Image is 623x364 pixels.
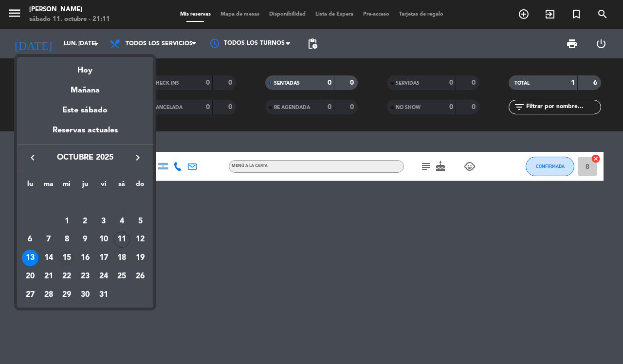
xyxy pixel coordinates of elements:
td: 19 de octubre de 2025 [131,249,149,267]
td: OCT. [21,194,149,212]
td: 6 de octubre de 2025 [21,231,39,249]
td: 31 de octubre de 2025 [94,286,113,304]
div: 20 [22,268,38,285]
div: 17 [95,250,112,266]
td: 8 de octubre de 2025 [57,231,76,249]
div: Hoy [17,57,153,77]
td: 26 de octubre de 2025 [131,267,149,286]
td: 28 de octubre de 2025 [39,286,58,304]
div: 3 [95,213,112,230]
button: keyboard_arrow_right [129,151,147,164]
div: 22 [58,268,75,285]
div: 27 [22,287,38,303]
div: 25 [113,268,130,285]
div: 26 [132,268,148,285]
td: 9 de octubre de 2025 [76,231,94,249]
th: domingo [131,179,149,194]
div: 16 [77,250,93,266]
div: 12 [132,232,148,248]
div: 24 [95,268,112,285]
td: 5 de octubre de 2025 [131,212,149,231]
td: 10 de octubre de 2025 [94,231,113,249]
td: 16 de octubre de 2025 [76,249,94,267]
div: 11 [113,232,130,248]
td: 14 de octubre de 2025 [39,249,58,267]
th: lunes [21,179,39,194]
div: 28 [40,287,57,303]
td: 4 de octubre de 2025 [113,212,131,231]
td: 22 de octubre de 2025 [57,267,76,286]
th: miércoles [57,179,76,194]
div: 4 [113,213,130,230]
div: 1 [58,213,75,230]
td: 27 de octubre de 2025 [21,286,39,304]
div: 13 [22,250,38,266]
div: 10 [95,232,112,248]
div: 15 [58,250,75,266]
td: 2 de octubre de 2025 [76,212,94,231]
i: keyboard_arrow_right [132,152,144,164]
td: 17 de octubre de 2025 [94,249,113,267]
div: 21 [40,268,57,285]
td: 23 de octubre de 2025 [76,267,94,286]
div: 9 [77,232,93,248]
div: 29 [58,287,75,303]
td: 29 de octubre de 2025 [57,286,76,304]
td: 20 de octubre de 2025 [21,267,39,286]
div: 19 [132,250,148,266]
td: 11 de octubre de 2025 [113,231,131,249]
td: 25 de octubre de 2025 [113,267,131,286]
th: sábado [113,179,131,194]
th: martes [39,179,58,194]
span: octubre 2025 [41,151,129,164]
td: 18 de octubre de 2025 [113,249,131,267]
div: 7 [40,232,57,248]
div: Reservas actuales [17,124,153,144]
th: jueves [76,179,94,194]
button: keyboard_arrow_left [24,151,41,164]
td: 1 de octubre de 2025 [57,212,76,231]
div: 23 [77,268,93,285]
th: viernes [94,179,113,194]
div: 31 [95,287,112,303]
td: 12 de octubre de 2025 [131,231,149,249]
td: 24 de octubre de 2025 [94,267,113,286]
div: 18 [113,250,130,266]
div: Este sábado [17,97,153,124]
i: keyboard_arrow_left [27,152,38,164]
td: 7 de octubre de 2025 [39,231,58,249]
div: Mañana [17,77,153,97]
td: 21 de octubre de 2025 [39,267,58,286]
td: 13 de octubre de 2025 [21,249,39,267]
div: 5 [132,213,148,230]
td: 15 de octubre de 2025 [57,249,76,267]
div: 30 [77,287,93,303]
div: 8 [58,232,75,248]
div: 14 [40,250,57,266]
div: 2 [77,213,93,230]
td: 30 de octubre de 2025 [76,286,94,304]
div: 6 [22,232,38,248]
td: 3 de octubre de 2025 [94,212,113,231]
